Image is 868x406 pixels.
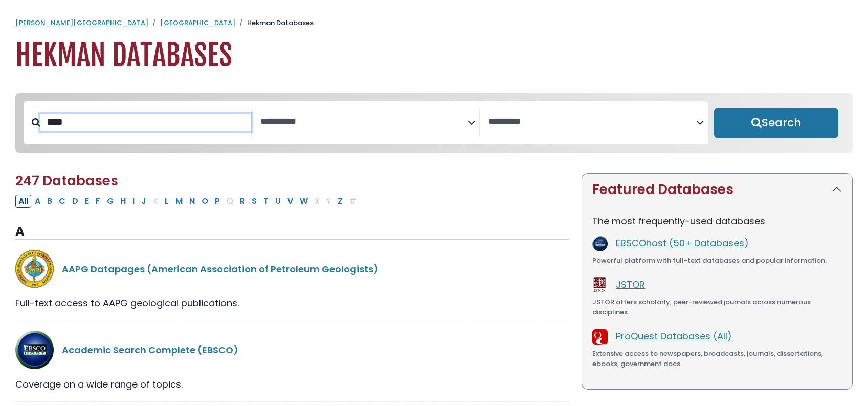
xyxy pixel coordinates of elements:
button: Filter Results A [32,195,43,208]
button: Filter Results J [138,195,149,208]
a: Academic Search Complete (EBSCO) [62,344,238,356]
button: Filter Results W [297,195,311,208]
a: EBSCOhost (50+ Databases) [616,237,749,249]
button: Filter Results D [69,195,81,208]
button: Filter Results C [56,195,69,208]
div: Extensive access to newspapers, broadcasts, journals, dissertations, ebooks, government docs. [592,349,842,369]
button: Filter Results I [129,195,138,208]
button: Filter Results F [93,195,103,208]
div: Full-text access to AAPG geological publications. [15,296,569,310]
button: Filter Results L [162,195,172,208]
button: Filter Results P [212,195,223,208]
button: Submit for Search Results [714,108,839,138]
h3: A [15,224,569,240]
button: Filter Results Z [335,195,346,208]
textarea: Search [260,117,468,127]
a: AAPG Datapages (American Association of Petroleum Geologists) [62,263,379,275]
a: [PERSON_NAME][GEOGRAPHIC_DATA] [15,18,148,28]
li: Hekman Databases [235,18,314,28]
input: Search database by title or keyword [40,114,251,131]
button: Filter Results H [117,195,129,208]
p: The most frequently-used databases [592,214,842,228]
div: JSTOR offers scholarly, peer-reviewed journals across numerous disciplines. [592,297,842,317]
nav: breadcrumb [15,18,853,28]
textarea: Search [488,117,696,127]
h1: Hekman Databases [15,38,853,73]
button: Filter Results B [44,195,55,208]
button: Filter Results G [104,195,117,208]
button: Filter Results U [272,195,284,208]
button: Filter Results E [82,195,92,208]
button: Featured Databases [582,174,852,206]
button: Filter Results M [172,195,186,208]
button: Filter Results V [284,195,296,208]
button: Filter Results N [186,195,198,208]
a: [GEOGRAPHIC_DATA] [160,18,235,28]
button: Filter Results O [198,195,211,208]
button: Filter Results T [260,195,272,208]
span: 247 Databases [15,172,118,190]
a: JSTOR [616,278,645,291]
div: Alpha-list to filter by first letter of database name [15,194,361,207]
div: Powerful platform with full-text databases and popular information. [592,255,842,266]
button: Filter Results S [249,195,260,208]
button: Filter Results R [237,195,248,208]
a: ProQuest Databases (All) [616,330,732,343]
button: All [15,195,31,208]
div: Coverage on a wide range of topics. [15,377,569,391]
nav: Search filters [15,93,853,153]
